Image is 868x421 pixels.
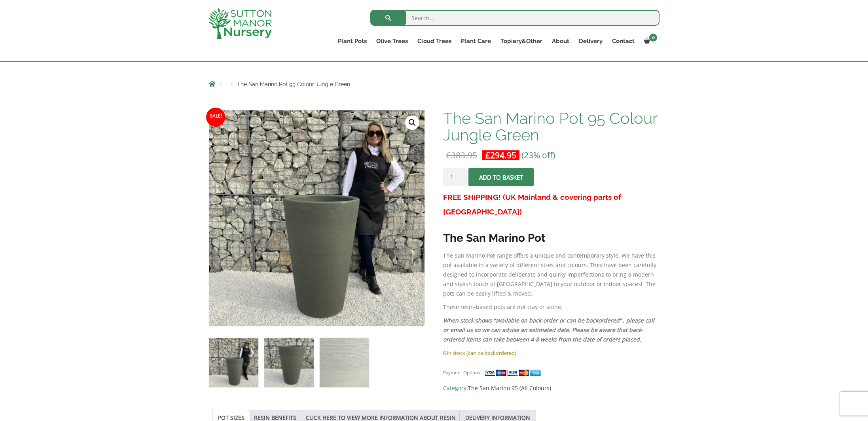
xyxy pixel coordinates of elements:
[446,150,477,161] bdi: 383.95
[333,36,371,47] a: Plant Pots
[443,168,467,186] input: Product quantity
[521,150,555,161] span: (23% off)
[443,302,660,312] p: These resin-based pots are not clay or stone.
[443,370,481,375] small: Payment Options:
[649,34,657,42] span: 0
[485,150,516,161] bdi: 294.95
[446,150,451,161] span: £
[456,36,496,47] a: Plant Care
[443,231,546,245] strong: The San Marino Pot
[443,317,654,343] em: When stock shows “available on back-order or can be backordered” , please call or email us so we ...
[639,36,660,47] a: 0
[209,338,258,387] img: The San Marino Pot 95 Colour Jungle Green
[496,36,547,47] a: Topiary&Other
[574,36,607,47] a: Delivery
[208,81,660,87] nav: Breadcrumbs
[208,8,272,39] img: logo
[237,81,350,87] span: The San Marino Pot 95 Colour Jungle Green
[468,168,534,186] button: Add to basket
[370,10,660,26] input: Search...
[405,116,419,130] a: View full-screen image gallery
[443,110,660,143] h1: The San Marino Pot 95 Colour Jungle Green
[371,36,413,47] a: Olive Trees
[443,348,660,358] p: 6 in stock (can be backordered)
[413,36,456,47] a: Cloud Trees
[485,150,490,161] span: £
[547,36,574,47] a: About
[443,383,660,393] span: Category:
[484,369,544,377] img: payment supported
[607,36,639,47] a: Contact
[264,338,314,387] img: The San Marino Pot 95 Colour Jungle Green - Image 2
[468,384,551,392] a: The San Marino 95 (All Colours)
[443,251,660,298] p: The San Marino Pot range offers a unique and contemporary style. We have this pot available in a ...
[320,338,369,387] img: The San Marino Pot 95 Colour Jungle Green - Image 3
[206,108,225,127] span: Sale!
[443,190,660,219] h3: FREE SHIPPING! (UK Mainland & covering parts of [GEOGRAPHIC_DATA])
